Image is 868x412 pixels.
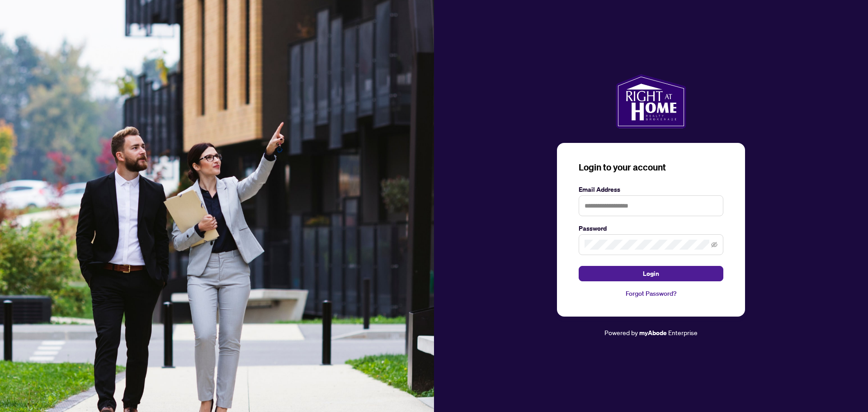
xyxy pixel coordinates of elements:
a: myAbode [639,328,667,338]
a: Forgot Password? [579,289,723,298]
label: Password [579,223,723,233]
h3: Login to your account [579,161,723,174]
button: Login [579,266,723,281]
span: Login [643,266,659,281]
span: Powered by [604,328,638,336]
span: eye-invisible [711,242,717,248]
label: Email Address [579,185,723,194]
span: Enterprise [668,328,698,336]
img: ma-logo [616,74,686,128]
